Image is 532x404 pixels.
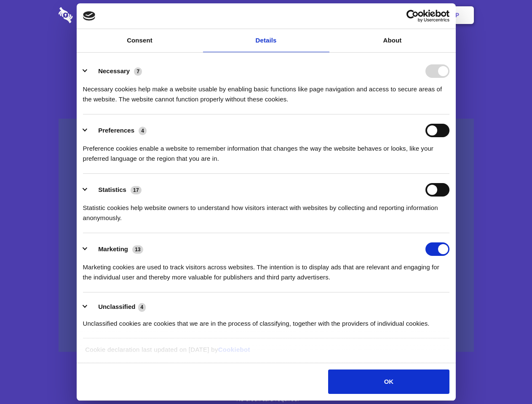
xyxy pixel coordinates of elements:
img: logo-wordmark-white-trans-d4663122ce5f474addd5e946df7df03e33cb6a1c49d2221995e7729f52c070b2.svg [59,7,131,23]
h4: Auto-redaction of sensitive data, encrypted data sharing and self-destructing private chats. Shar... [59,77,474,104]
button: Preferences (4) [83,124,152,137]
span: 13 [132,245,143,254]
img: logo [83,11,96,21]
a: Contact [342,2,380,28]
label: Necessary [98,67,130,74]
label: Statistics [98,186,126,193]
a: Usercentrics Cookiebot - opens in a new window [376,10,449,22]
a: Details [203,29,329,52]
a: Pricing [247,2,284,28]
button: OK [328,369,449,394]
span: 7 [134,67,142,76]
span: 4 [138,303,146,311]
iframe: Drift Widget Chat Controller [490,362,522,394]
a: Login [382,2,419,28]
a: Wistia video thumbnail [59,119,474,352]
h1: Eliminate Slack Data Loss. [59,38,474,68]
label: Marketing [98,245,128,252]
button: Necessary (7) [83,64,147,78]
div: Necessary cookies help make a website usable by enabling basic functions like page navigation and... [83,78,449,104]
a: Consent [77,29,203,52]
div: Marketing cookies are used to track visitors across websites. The intention is to display ads tha... [83,256,449,282]
button: Statistics (17) [83,183,147,197]
span: 4 [139,127,147,135]
div: Statistic cookies help website owners to understand how visitors interact with websites by collec... [83,197,449,223]
div: Preference cookies enable a website to remember information that changes the way the website beha... [83,137,449,164]
button: Marketing (13) [83,242,149,256]
a: Cookiebot [218,346,250,353]
label: Preferences [98,127,134,134]
button: Unclassified (4) [83,302,151,312]
div: Unclassified cookies are cookies that we are in the process of classifying, together with the pro... [83,312,449,329]
div: Cookie declaration last updated on [DATE] by [79,345,453,361]
a: About [329,29,456,52]
span: 17 [131,186,142,194]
